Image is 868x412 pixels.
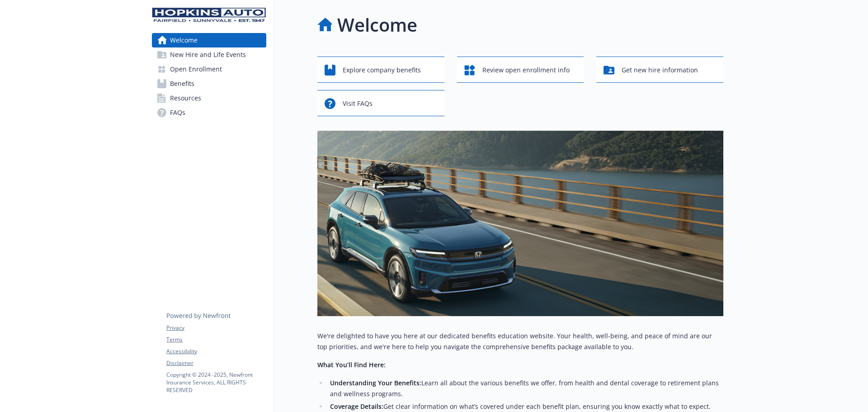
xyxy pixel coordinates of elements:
[317,90,444,116] button: Visit FAQs
[170,105,185,120] span: FAQs
[152,62,266,76] a: Open Enrollment
[317,131,723,316] img: overview page banner
[343,62,421,79] span: Explore company benefits
[482,62,570,79] span: Review open enrollment info
[152,91,266,105] a: Resources
[152,105,266,120] a: FAQs
[170,47,246,62] span: New Hire and Life Events
[457,57,584,83] button: Review open enrollment info
[317,57,444,83] button: Explore company benefits
[317,360,386,369] strong: What You’ll Find Here:
[330,379,421,387] strong: Understanding Your Benefits:
[166,359,266,367] a: Disclaimer
[596,57,723,83] button: Get new hire information
[327,401,723,412] li: Get clear information on what’s covered under each benefit plan, ensuring you know exactly what t...
[152,33,266,47] a: Welcome
[337,11,417,38] h1: Welcome
[330,402,383,411] strong: Coverage Details:
[170,91,201,105] span: Resources
[170,33,198,47] span: Welcome
[166,347,266,355] a: Accessibility
[152,76,266,91] a: Benefits
[152,47,266,62] a: New Hire and Life Events
[166,371,266,394] p: Copyright © 2024 - 2025 , Newfront Insurance Services, ALL RIGHTS RESERVED
[327,378,723,399] li: Learn all about the various benefits we offer, from health and dental coverage to retirement plan...
[317,331,723,352] p: We're delighted to have you here at our dedicated benefits education website. Your health, well-b...
[622,62,698,79] span: Get new hire information
[170,62,222,76] span: Open Enrollment
[166,336,266,344] a: Terms
[170,76,194,91] span: Benefits
[343,95,373,112] span: Visit FAQs
[166,324,266,332] a: Privacy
